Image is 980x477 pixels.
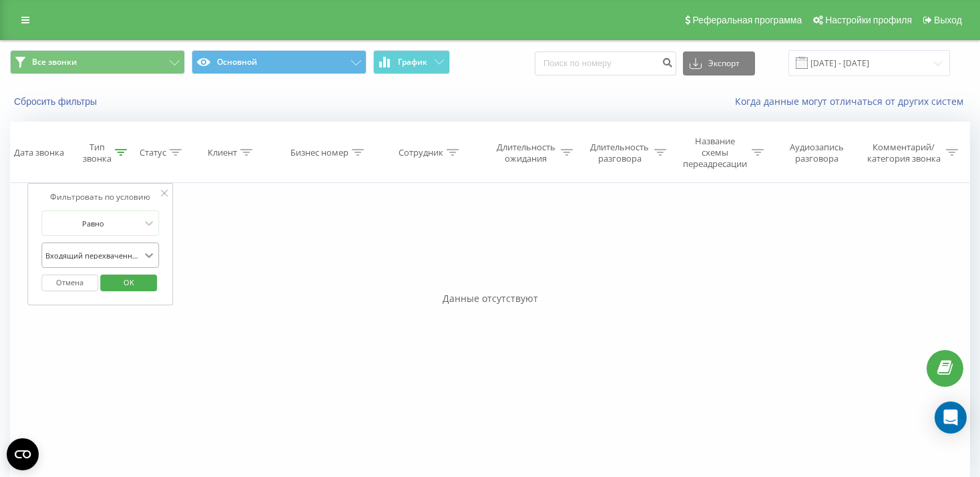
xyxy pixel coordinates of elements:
span: Все звонки [32,57,77,67]
span: Выход [934,15,962,25]
div: Клиент [208,147,237,158]
div: Фильтровать по условию [41,190,159,204]
div: Бизнес номер [290,147,348,158]
span: График [398,57,427,67]
button: Экспорт [683,51,755,75]
div: Open Intercom Messenger [935,402,967,434]
span: Реферальная программа [692,15,802,25]
div: Сотрудник [399,147,443,158]
button: Open CMP widget [7,438,39,470]
button: OK [100,275,157,291]
button: Все звонки [10,50,185,74]
input: Поиск по номеру [535,51,676,75]
button: Основной [192,50,366,74]
div: Аудиозапись разговора [779,142,854,164]
div: Длительность ожидания [495,142,557,164]
a: Когда данные могут отличаться от других систем [735,95,970,108]
div: Тип звонка [82,142,111,164]
div: Комментарий/категория звонка [865,142,943,164]
div: Дата звонка [14,147,64,158]
button: Отмена [41,275,98,291]
div: Статус [140,147,166,158]
div: Длительность разговора [588,142,651,164]
button: Сбросить фильтры [10,96,103,108]
span: OK [110,272,148,293]
span: Настройки профиля [825,15,912,25]
div: Данные отсутствуют [10,292,970,305]
div: Название схемы переадресации [682,136,748,170]
button: График [373,50,450,74]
